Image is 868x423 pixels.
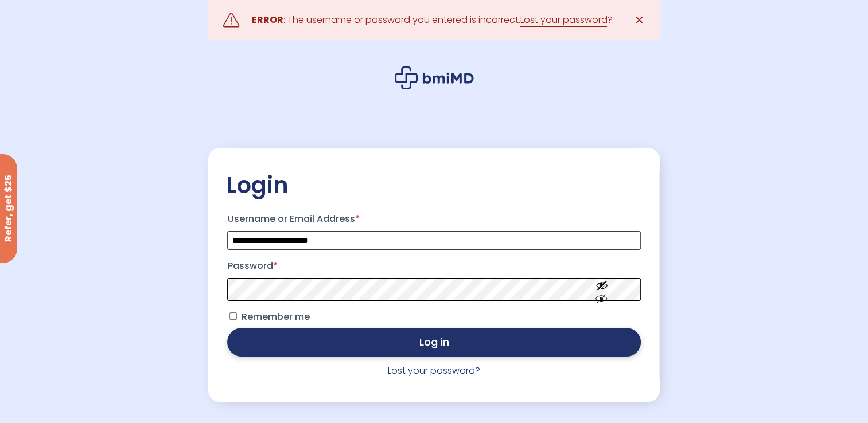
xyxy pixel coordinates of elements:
span: Remember me [241,310,309,323]
div: : The username or password you entered is incorrect. ? [251,12,612,28]
button: Show password [570,270,634,310]
button: Log in [227,328,640,357]
a: Lost your password [520,13,607,27]
label: Username or Email Address [227,210,640,228]
a: ✕ [628,9,651,32]
strong: ERROR [251,13,283,26]
input: Remember me [229,312,237,320]
h2: Login [225,171,642,199]
span: ✕ [635,12,644,28]
a: Lost your password? [388,364,480,377]
label: Password [227,257,640,275]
